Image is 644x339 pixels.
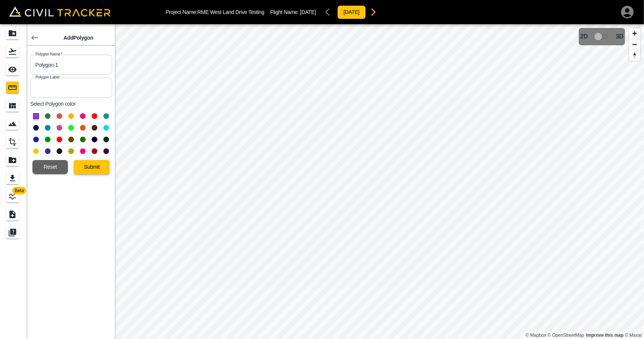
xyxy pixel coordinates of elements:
[616,33,624,40] span: 3D
[629,39,640,50] button: Zoom out
[337,5,366,19] button: [DATE]
[586,333,624,338] a: Map feedback
[166,9,264,15] p: Project Name: RME West Land Drive Testing
[629,50,640,61] button: Reset bearing to north
[526,333,546,338] a: Mapbox
[271,9,316,15] p: Flight Name:
[548,333,584,338] a: OpenStreetMap
[591,29,613,44] span: 3D model not uploaded yet
[115,24,644,339] canvas: Map
[580,33,588,40] span: 2D
[300,9,316,15] span: [DATE]
[625,333,642,338] a: Maxar
[629,28,640,39] button: Zoom in
[9,6,111,17] img: Civil Tracker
